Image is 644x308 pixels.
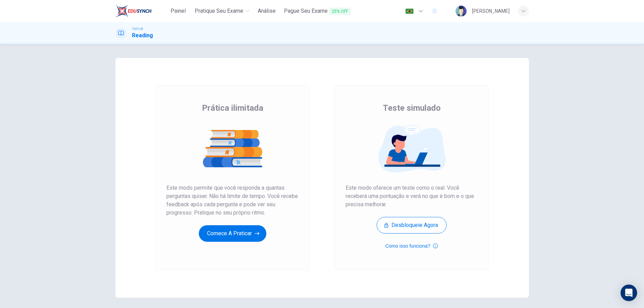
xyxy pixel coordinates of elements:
[255,5,278,18] a: Análise
[192,5,252,17] button: Pratique seu exame
[171,7,186,15] span: Painel
[456,6,467,17] img: Profile picture
[115,4,167,18] a: EduSynch logo
[166,184,299,217] span: Este modo permite que você responda a quantas perguntas quiser. Não há limite de tempo. Você rece...
[202,102,263,113] span: Prática ilimitada
[132,27,143,31] span: TOEFL®
[258,7,276,15] span: Análise
[281,5,354,18] button: Pague Seu Exame25% OFF
[377,217,447,234] button: Desbloqueie agora
[199,225,266,242] button: Comece a praticar
[385,242,438,250] button: Como isso funciona?
[115,4,152,18] img: EduSynch logo
[284,7,351,16] span: Pague Seu Exame
[329,8,351,15] span: 25% OFF
[167,5,189,18] a: Painel
[405,9,414,14] img: pt
[132,31,153,40] h1: Reading
[195,7,243,15] span: Pratique seu exame
[167,5,189,17] button: Painel
[472,7,510,15] div: [PERSON_NAME]
[621,285,637,301] div: Open Intercom Messenger
[255,5,278,17] button: Análise
[383,102,441,113] span: Teste simulado
[346,184,478,209] span: Este modo oferece um teste como o real. Você receberá uma pontuação e verá no que é bom e o que p...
